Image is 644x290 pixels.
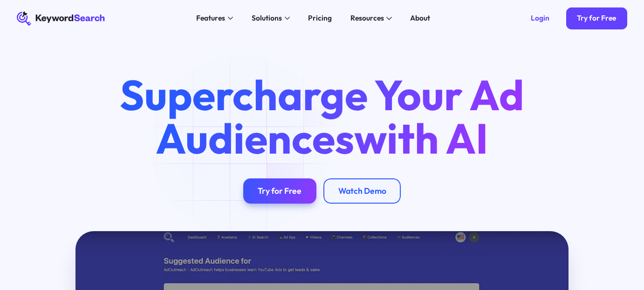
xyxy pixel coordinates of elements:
div: Try for Free [258,186,301,196]
div: Resources [350,13,384,24]
h1: Supercharge Your Ad Audiences [103,73,541,160]
div: Login [531,14,549,23]
div: Pricing [308,13,332,24]
a: About [405,11,436,26]
a: Pricing [303,11,338,26]
span: with AI [354,112,488,164]
div: Solutions [252,13,282,24]
a: Try for Free [243,178,316,204]
div: Watch Demo [338,186,386,196]
div: Features [196,13,225,24]
a: Try for Free [566,7,627,29]
a: Login [520,7,561,29]
div: About [410,13,430,24]
div: Try for Free [577,14,616,23]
